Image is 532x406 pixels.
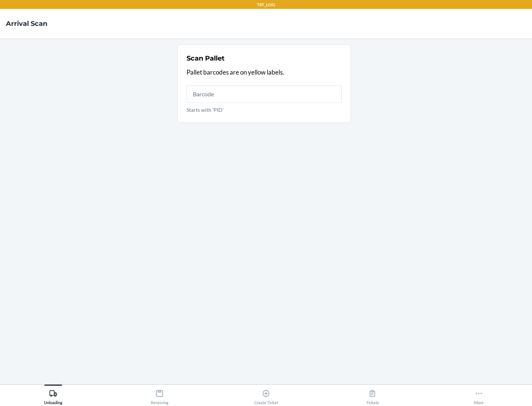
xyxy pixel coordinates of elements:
[106,385,213,405] button: Receiving
[213,385,319,405] button: Create Ticket
[366,386,379,405] div: Tickets
[474,386,484,405] div: More
[187,54,225,63] h2: Scan Pallet
[254,386,278,405] div: Create Ticket
[151,386,168,405] div: Receiving
[6,19,47,28] h4: Arrival Scan
[44,386,62,405] div: Unloading
[319,385,426,405] button: Tickets
[187,85,342,103] input: Starts with 'PID'
[257,1,275,8] p: TST_LOG
[187,106,342,114] p: Starts with 'PID'
[426,385,532,405] button: More
[187,68,342,77] p: Pallet barcodes are on yellow labels.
